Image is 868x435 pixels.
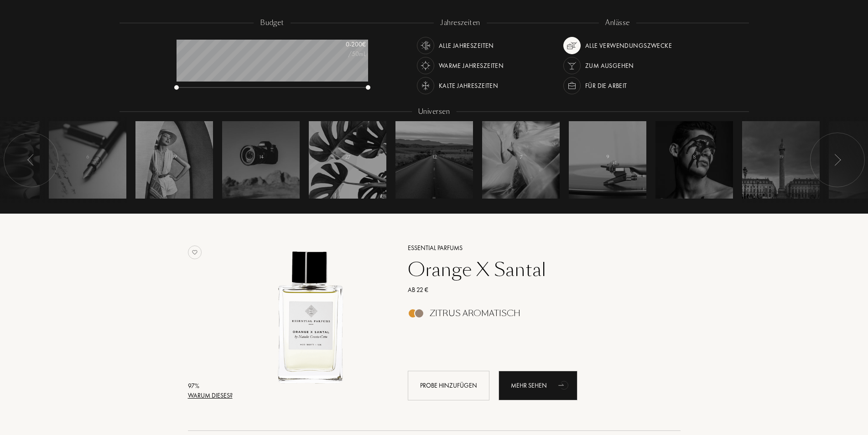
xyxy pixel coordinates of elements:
[439,57,504,74] div: Warme Jahreszeiten
[172,154,177,160] span: 19
[419,39,432,52] img: usage_season_average_white.svg
[599,18,636,28] div: anlässe
[585,57,634,74] div: Zum Ausgehen
[188,246,202,259] img: no_like_p.png
[259,154,264,160] span: 14
[320,49,366,59] div: /50mL
[401,259,667,281] a: Orange X Santal
[345,154,350,160] span: 27
[254,18,291,28] div: budget
[188,381,233,391] div: 97 %
[607,154,609,160] span: 9
[419,79,432,92] img: usage_season_cold_white.svg
[419,59,432,72] img: usage_season_hot_white.svg
[499,371,577,400] div: Mehr sehen
[566,39,578,52] img: usage_occasion_all.svg
[27,154,35,166] img: arr_left.svg
[432,154,437,160] span: 12
[401,243,667,253] a: Essential Parfums
[401,285,667,295] a: Ab 22 €
[430,308,520,318] div: Zitrus Aromatisch
[834,154,841,166] img: arr_left.svg
[693,154,696,160] span: 8
[499,371,577,400] a: Mehr sehenanimation
[234,242,386,394] img: Orange X Santal Essential Parfums
[188,391,233,400] div: Warum dieses?
[234,232,394,411] a: Orange X Santal Essential Parfums
[434,18,486,28] div: jahreszeiten
[320,40,366,49] div: 0 - 200 €
[408,371,489,400] div: Probe hinzufügen
[439,77,499,94] div: Kalte Jahreszeiten
[566,79,578,92] img: usage_occasion_work_white.svg
[585,37,672,54] div: Alle Verwendungszwecke
[585,77,627,94] div: Für die Arbeit
[566,59,578,72] img: usage_occasion_party_white.svg
[555,376,573,394] div: animation
[439,37,494,54] div: Alle Jahreszeiten
[412,107,456,117] div: Universen
[520,154,522,160] span: 7
[401,311,667,321] a: Zitrus Aromatisch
